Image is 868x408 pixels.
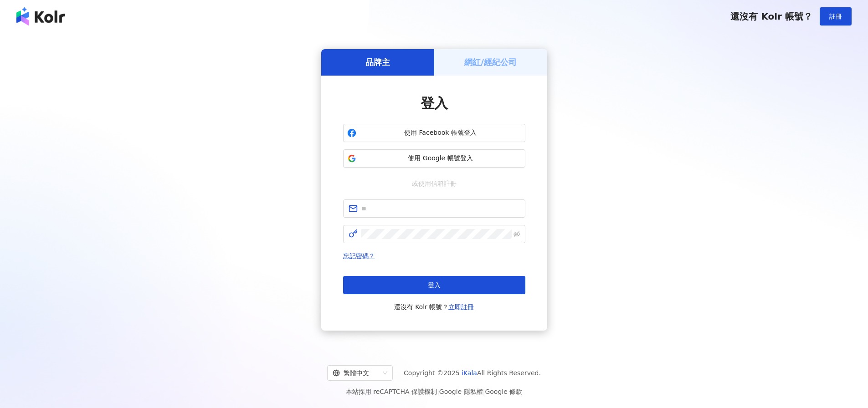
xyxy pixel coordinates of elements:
[346,386,522,397] span: 本站採用 reCAPTCHA 保護機制
[343,149,525,168] button: 使用 Google 帳號登入
[343,124,525,142] button: 使用 Facebook 帳號登入
[406,178,463,189] span: 或使用信箱註冊
[483,388,485,395] span: |
[16,7,65,25] img: logo
[485,388,522,395] a: Google 條款
[829,13,842,20] span: 註冊
[343,276,525,294] button: 登入
[730,11,812,22] span: 還沒有 Kolr 帳號？
[394,301,474,312] span: 還沒有 Kolr 帳號？
[365,56,390,68] h5: 品牌主
[360,154,521,163] span: 使用 Google 帳號登入
[343,252,375,260] a: 忘記密碼？
[428,281,441,289] span: 登入
[464,56,517,68] h5: 網紅/經紀公司
[333,366,379,380] div: 繁體中文
[514,231,520,237] span: eye-invisible
[448,303,474,311] a: 立即註冊
[404,367,541,378] span: Copyright © 2025 All Rights Reserved.
[439,388,483,395] a: Google 隱私權
[437,388,439,395] span: |
[462,369,477,377] a: iKala
[820,7,852,25] button: 註冊
[421,95,448,111] span: 登入
[360,128,521,138] span: 使用 Facebook 帳號登入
